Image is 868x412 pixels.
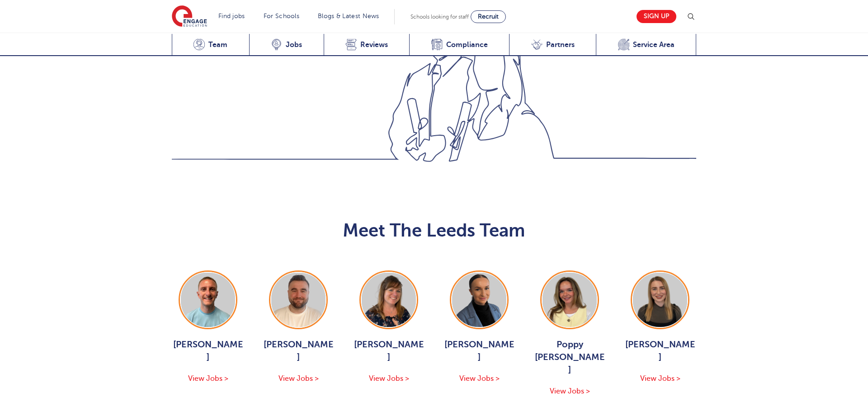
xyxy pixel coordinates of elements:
[410,14,469,20] span: Schools looking for staff
[318,13,379,19] a: Blogs & Latest News
[640,374,680,383] span: View Jobs >
[286,40,302,49] span: Jobs
[249,34,324,56] a: Jobs
[443,338,515,364] span: [PERSON_NAME]
[362,273,416,327] img: Joanne Wright
[271,273,325,327] img: Chris Rushton
[533,338,606,376] span: Poppy [PERSON_NAME]
[446,40,488,49] span: Compliance
[533,270,606,397] a: Poppy [PERSON_NAME] View Jobs >
[172,338,244,364] span: [PERSON_NAME]
[264,13,299,19] a: For Schools
[633,273,687,327] img: Layla McCosker
[624,270,696,384] a: [PERSON_NAME] View Jobs >
[278,374,319,383] span: View Jobs >
[360,40,388,49] span: Reviews
[172,34,249,56] a: Team
[509,34,596,56] a: Partners
[624,338,696,364] span: [PERSON_NAME]
[633,40,675,49] span: Service Area
[542,273,597,327] img: Poppy Burnside
[172,5,207,28] img: Engage Education
[550,387,590,395] span: View Jobs >
[459,374,500,383] span: View Jobs >
[172,270,244,384] a: [PERSON_NAME] View Jobs >
[262,338,335,364] span: [PERSON_NAME]
[218,13,245,19] a: Find jobs
[637,10,676,23] a: Sign up
[409,34,509,56] a: Compliance
[443,270,515,384] a: [PERSON_NAME] View Jobs >
[353,270,425,384] a: [PERSON_NAME] View Jobs >
[478,13,499,20] span: Recruit
[262,270,335,384] a: [PERSON_NAME] View Jobs >
[188,374,228,383] span: View Jobs >
[181,273,235,327] img: George Dignam
[546,40,575,49] span: Partners
[353,338,425,364] span: [PERSON_NAME]
[208,40,227,49] span: Team
[172,220,696,242] h2: Meet The Leeds Team
[471,10,506,23] a: Recruit
[596,34,696,56] a: Service Area
[324,34,410,56] a: Reviews
[452,273,506,327] img: Holly Johnson
[369,374,409,383] span: View Jobs >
